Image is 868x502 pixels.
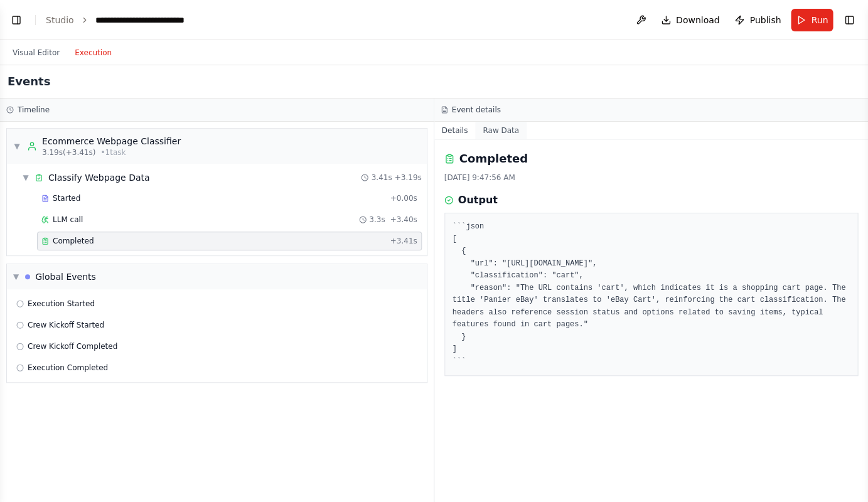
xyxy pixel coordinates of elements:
span: 3.19s (+3.41s) [42,147,95,158]
span: Execution Started [28,299,95,309]
a: Studio [46,15,74,25]
span: Run [811,14,828,26]
div: [DATE] 9:47:56 AM [444,173,859,183]
h3: Output [458,193,498,208]
span: Execution Completed [28,363,108,373]
h3: Event details [452,105,501,115]
span: LLM call [53,215,83,225]
span: 3.3s [369,215,385,225]
div: Classify Webpage Data [48,171,150,184]
button: Show left sidebar [8,11,25,29]
button: Run [791,9,833,31]
pre: ```json [ { "url": "[URL][DOMAIN_NAME]", "classification": "cart", "reason": "The URL contains 'c... [453,221,850,368]
button: Raw Data [475,122,527,139]
div: Ecommerce Webpage Classifier [42,135,181,147]
span: + 0.00s [390,193,417,203]
button: Show right sidebar [840,11,858,29]
span: Download [676,14,720,26]
button: Execution [67,45,119,60]
span: ▼ [13,272,19,282]
span: ▼ [22,173,29,183]
button: Details [434,122,476,139]
span: Crew Kickoff Completed [28,341,117,351]
button: Visual Editor [5,45,67,60]
span: Publish [749,14,781,26]
h2: Completed [459,150,528,168]
span: + 3.41s [390,236,417,246]
span: • 1 task [100,147,126,158]
span: + 3.40s [390,215,417,225]
button: Download [656,9,725,31]
span: Crew Kickoff Started [28,320,104,330]
h3: Timeline [18,105,50,115]
nav: breadcrumb [46,14,223,26]
span: + 3.19s [394,173,421,183]
div: Global Events [35,270,96,283]
span: ▼ [13,141,21,151]
span: 3.41s [371,173,392,183]
button: Publish [729,9,786,31]
span: Completed [53,236,94,246]
span: Started [53,193,80,203]
h2: Events [8,73,50,90]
